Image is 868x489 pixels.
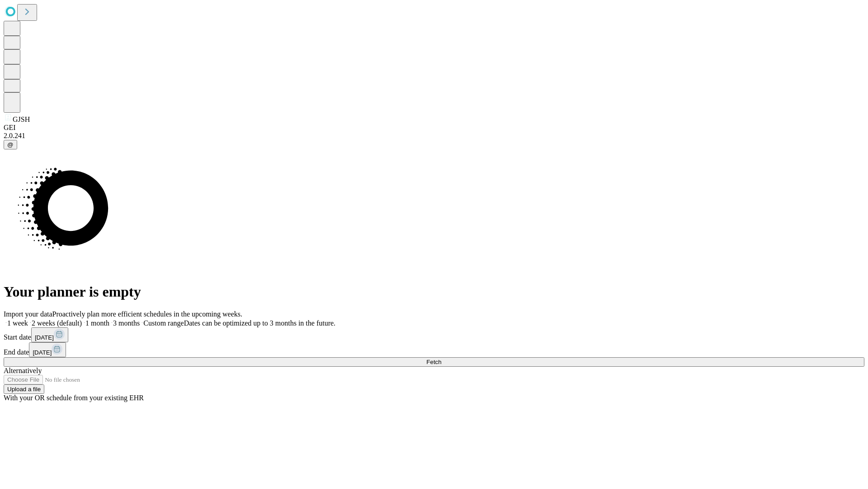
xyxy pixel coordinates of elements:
span: Proactively plan more efficient schedules in the upcoming weeks. [52,310,242,318]
button: Fetch [4,357,864,367]
button: Upload a file [4,384,44,394]
span: Import your data [4,310,52,318]
div: End date [4,342,864,357]
button: [DATE] [29,342,66,357]
span: [DATE] [35,334,54,341]
span: Custom range [143,319,184,327]
span: 1 month [85,319,109,327]
div: GEI [4,124,864,132]
span: @ [7,141,14,148]
span: Fetch [426,359,441,365]
div: 2.0.241 [4,132,864,140]
h1: Your planner is empty [4,283,864,300]
span: Alternatively [4,367,42,374]
button: @ [4,140,17,149]
span: 1 week [7,319,28,327]
span: With your OR schedule from your existing EHR [4,394,144,402]
span: GJSH [13,115,30,123]
span: 2 weeks (default) [32,319,82,327]
div: Start date [4,327,864,342]
span: Dates can be optimized up to 3 months in the future. [184,319,335,327]
span: 3 months [113,319,140,327]
button: [DATE] [31,327,68,342]
span: [DATE] [33,349,52,356]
